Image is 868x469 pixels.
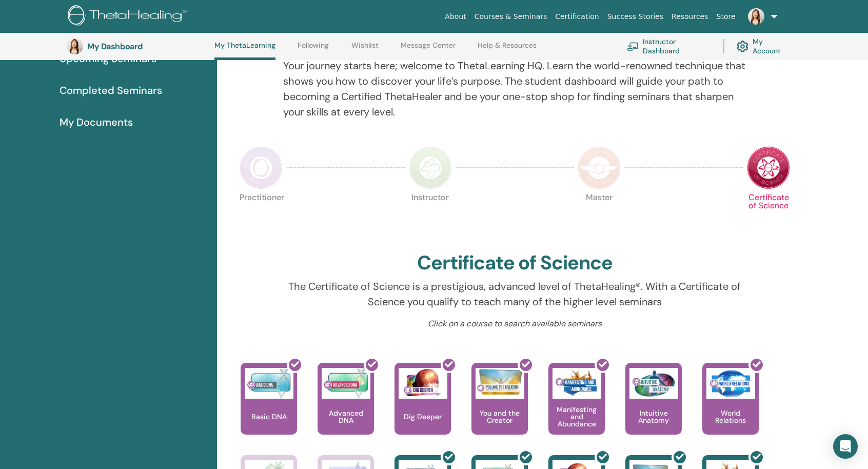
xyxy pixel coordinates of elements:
a: Manifesting and Abundance Manifesting and Abundance [548,363,605,455]
a: Advanced DNA Advanced DNA [318,363,374,455]
p: World Relations [702,409,759,424]
img: default.jpg [67,38,83,54]
a: Message Center [401,41,456,57]
a: Intuitive Anatomy Intuitive Anatomy [625,363,682,455]
p: Manifesting and Abundance [548,406,605,427]
img: logo.png [68,5,190,28]
a: Basic DNA Basic DNA [241,363,297,455]
a: Instructor Dashboard [627,35,711,57]
a: World Relations World Relations [702,363,759,455]
img: World Relations [706,368,755,399]
a: You and the Creator You and the Creator [471,363,528,455]
p: You and the Creator [471,409,528,424]
p: Advanced DNA [318,409,374,424]
a: Resources [667,7,713,26]
p: Dig Deeper [400,413,446,420]
img: Practitioner [240,146,283,189]
a: About [441,7,470,26]
img: chalkboard-teacher.svg [627,42,639,51]
p: Master [578,193,621,237]
img: Master [578,146,621,189]
a: Certification [551,7,603,26]
a: Dig Deeper Dig Deeper [394,363,451,455]
img: cog.svg [737,38,748,55]
a: Success Stories [603,7,667,26]
a: Following [298,41,329,57]
img: Dig Deeper [399,368,447,399]
p: The Certificate of Science is a prestigious, advanced level of ThetaHealing®. With a Certificate ... [283,279,746,309]
img: Advanced DNA [322,368,370,399]
h2: Certificate of Science [417,251,613,275]
p: Click on a course to search available seminars [283,318,746,330]
a: My ThetaLearning [214,41,275,60]
a: Help & Resources [478,41,537,57]
a: Courses & Seminars [470,7,551,26]
p: Certificate of Science [747,193,790,237]
h3: My Dashboard [87,42,190,51]
p: Your journey starts here; welcome to ThetaLearning HQ. Learn the world-renowned technique that sh... [283,58,746,120]
a: Store [713,7,740,26]
span: My Documents [60,114,133,130]
p: Practitioner [240,193,283,237]
img: You and the Creator [476,368,524,396]
span: Completed Seminars [60,83,162,98]
img: Certificate of Science [747,146,790,189]
a: My Account [737,35,791,57]
img: Manifesting and Abundance [553,368,601,399]
p: Instructor [409,193,452,237]
img: Basic DNA [245,368,293,399]
img: Instructor [409,146,452,189]
img: Intuitive Anatomy [629,368,678,399]
div: Open Intercom Messenger [833,434,858,459]
p: Intuitive Anatomy [625,409,682,424]
img: default.jpg [748,8,764,25]
a: Wishlist [351,41,379,57]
